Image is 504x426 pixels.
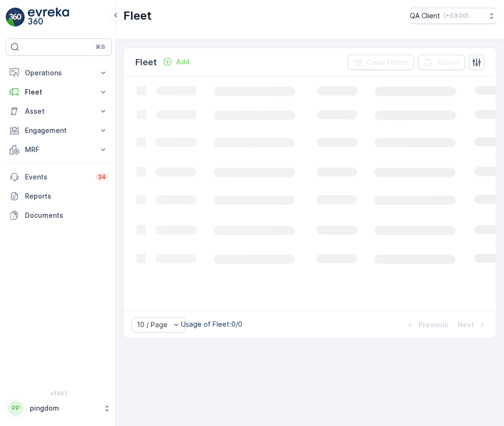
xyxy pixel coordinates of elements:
[123,8,152,24] p: Fleet
[25,172,90,182] p: Events
[6,390,112,396] span: v 1.50.1
[6,63,112,83] button: Operations
[25,106,93,116] p: Asset
[25,87,93,97] p: Fleet
[410,8,496,24] button: QA Client(+03:00)
[159,56,193,68] button: Add
[6,140,112,159] button: MRF
[6,8,25,27] img: logo
[25,68,93,78] p: Operations
[6,167,112,187] a: Events34
[25,145,93,154] p: MRF
[25,126,93,135] p: Engagement
[25,191,108,201] p: Reports
[96,43,105,51] p: ⌘B
[348,55,414,70] button: Clear Filters
[457,319,488,331] button: Next
[135,56,157,69] p: Fleet
[6,102,112,121] button: Asset
[404,319,449,331] button: Previous
[176,57,190,67] p: Add
[6,398,112,418] button: PPpingdom
[6,206,112,225] a: Documents
[6,83,112,102] button: Fleet
[458,320,474,330] p: Next
[418,55,465,70] button: Export
[28,8,69,27] img: logo_light-DOdMpM7g.png
[410,11,440,21] p: QA Client
[367,58,408,67] p: Clear Filters
[6,187,112,206] a: Reports
[437,58,459,67] p: Export
[8,401,24,416] div: PP
[444,12,468,20] p: ( +03:00 )
[6,121,112,140] button: Engagement
[419,320,448,330] p: Previous
[25,211,108,220] p: Documents
[181,319,242,329] p: Usage of Fleet : 0/0
[98,173,106,181] p: 34
[30,403,98,413] p: pingdom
